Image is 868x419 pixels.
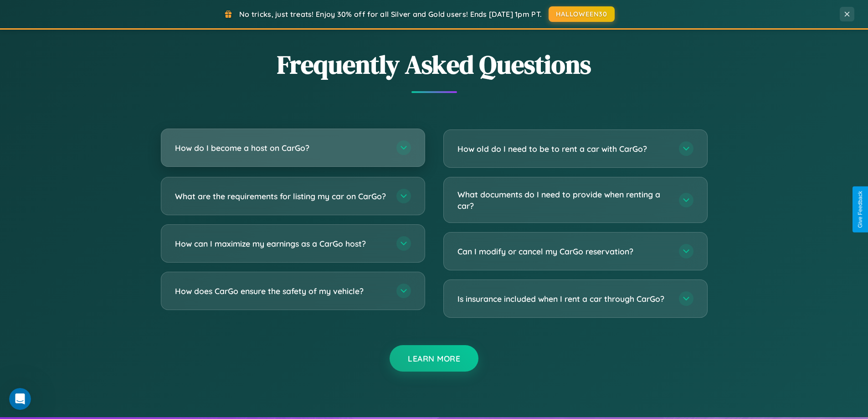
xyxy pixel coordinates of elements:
button: HALLOWEEN30 [549,6,615,22]
h3: What are the requirements for listing my car on CarGo? [175,191,387,202]
h3: Is insurance included when I rent a car through CarGo? [457,293,670,305]
h2: Frequently Asked Questions [161,47,708,82]
iframe: Intercom live chat [9,388,31,410]
h3: How can I maximize my earnings as a CarGo host? [175,238,387,249]
h3: How does CarGo ensure the safety of my vehicle? [175,285,387,297]
span: No tricks, just treats! Enjoy 30% off for all Silver and Gold users! Ends [DATE] 1pm PT. [239,10,542,19]
h3: What documents do I need to provide when renting a car? [457,189,670,211]
div: Give Feedback [857,191,863,228]
h3: How do I become a host on CarGo? [175,142,387,154]
h3: Can I modify or cancel my CarGo reservation? [457,246,670,257]
button: Learn More [390,345,478,372]
h3: How old do I need to be to rent a car with CarGo? [457,143,670,155]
